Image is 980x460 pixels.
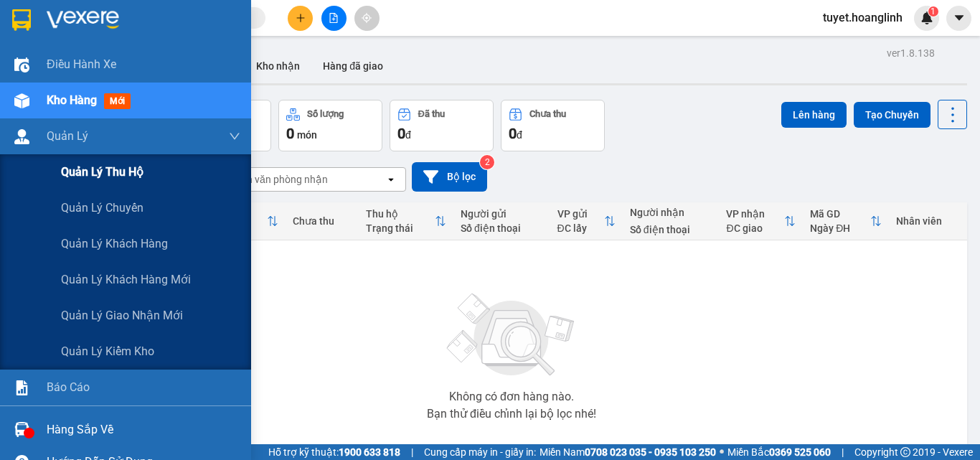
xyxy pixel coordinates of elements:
svg: open [385,174,397,185]
span: Cung cấp máy in - giấy in: [424,444,536,460]
div: ver 1.8.138 [887,45,935,61]
span: file-add [329,13,339,23]
span: Miền Bắc [727,444,831,460]
div: Số điện thoại [630,224,712,235]
strong: 0369 525 060 [769,446,831,458]
div: Số lượng [307,109,344,119]
span: ⚪️ [720,449,724,455]
button: Kho nhận [245,49,311,83]
div: Chưa thu [293,215,351,227]
span: Miền Nam [540,444,716,460]
span: caret-down [953,11,966,24]
span: | [411,444,413,460]
div: ĐC giao [726,222,784,234]
span: Quản lý giao nhận mới [61,306,183,324]
span: aim [362,13,372,23]
div: VP gửi [557,208,604,220]
span: 0 [509,125,517,142]
span: mới [104,93,131,109]
button: aim [354,6,380,31]
div: Người gửi [461,208,543,220]
div: Người nhận [630,207,712,218]
button: Chưa thu0đ [501,100,605,151]
span: down [229,131,240,142]
div: Số điện thoại [461,222,543,234]
button: plus [288,6,313,31]
strong: 1900 633 818 [339,446,400,458]
img: warehouse-icon [14,422,29,437]
strong: 0708 023 035 - 0935 103 250 [585,446,716,458]
span: đ [517,129,522,141]
div: Trạng thái [366,222,435,234]
img: svg+xml;base64,PHN2ZyBjbGFzcz0ibGlzdC1wbHVnX19zdmciIHhtbG5zPSJodHRwOi8vd3d3LnczLm9yZy8yMDAwL3N2Zy... [440,285,583,385]
div: Ngày ĐH [810,222,870,234]
span: 0 [397,125,405,142]
button: Lên hàng [781,102,847,128]
button: Bộ lọc [412,162,487,192]
span: copyright [900,447,910,457]
sup: 2 [480,155,494,169]
th: Toggle SortBy [359,202,453,240]
span: Quản Lý [47,127,88,145]
button: caret-down [946,6,971,31]
span: Báo cáo [47,378,90,396]
div: VP nhận [726,208,784,220]
span: Quản lý kiểm kho [61,342,154,360]
span: 1 [930,6,936,17]
span: món [297,129,317,141]
img: warehouse-icon [14,93,29,108]
span: Điều hành xe [47,55,116,73]
img: logo-vxr [12,9,31,31]
span: đ [405,129,411,141]
sup: 1 [928,6,938,17]
div: Chọn văn phòng nhận [229,172,328,187]
span: Quản lý khách hàng mới [61,271,191,288]
div: Nhân viên [896,215,960,227]
span: plus [296,13,306,23]
div: Bạn thử điều chỉnh lại bộ lọc nhé! [427,408,596,420]
div: Đã thu [418,109,445,119]
div: Chưa thu [529,109,566,119]
span: 0 [286,125,294,142]
img: warehouse-icon [14,129,29,144]
th: Toggle SortBy [719,202,803,240]
div: Hàng sắp về [47,419,240,441]
button: Hàng đã giao [311,49,395,83]
button: Đã thu0đ [390,100,494,151]
span: | [842,444,844,460]
span: Quản lý thu hộ [61,163,143,181]
span: tuyet.hoanglinh [811,9,914,27]
span: Quản lý chuyến [61,199,143,217]
th: Toggle SortBy [550,202,623,240]
img: solution-icon [14,380,29,395]
button: Tạo Chuyến [854,102,930,128]
button: file-add [321,6,347,31]
div: Không có đơn hàng nào. [449,391,574,403]
span: Hỗ trợ kỹ thuật: [268,444,400,460]
span: Quản lý khách hàng [61,235,168,253]
img: warehouse-icon [14,57,29,72]
img: icon-new-feature [920,11,933,24]
th: Toggle SortBy [803,202,889,240]
div: Thu hộ [366,208,435,220]
div: Mã GD [810,208,870,220]
div: ĐC lấy [557,222,604,234]
button: Số lượng0món [278,100,382,151]
span: Kho hàng [47,93,97,107]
